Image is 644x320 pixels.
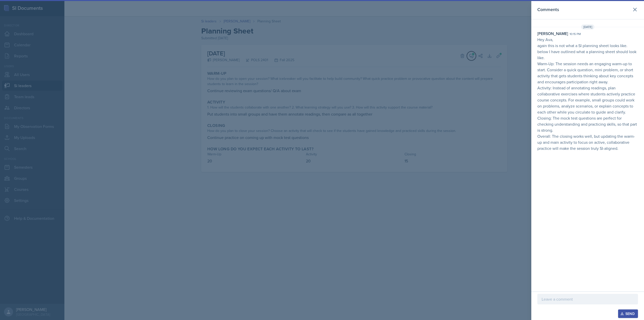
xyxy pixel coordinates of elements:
p: Activity: Instead of annotating readings, plan collaborative exercises where students actively pr... [537,85,638,115]
span: [DATE] [581,24,594,29]
p: Overall: The closing works well, but updating the warm-up and main activity to focus on active, c... [537,133,638,151]
p: Warm-Up: The session needs an engaging warm-up to start. Consider a quick question, mini problem,... [537,61,638,85]
p: again this is not what a SI planning sheet looks like. below I have outlined what a planning shee... [537,43,638,61]
h2: Comments [537,6,559,13]
p: Hey Ava, [537,37,638,43]
div: 10:15 pm [570,32,581,36]
button: Send [618,309,638,318]
div: [PERSON_NAME] [537,30,568,37]
p: Closing: The mock test questions are perfect for checking understanding and practicing skills, so... [537,115,638,133]
div: Send [621,312,635,316]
